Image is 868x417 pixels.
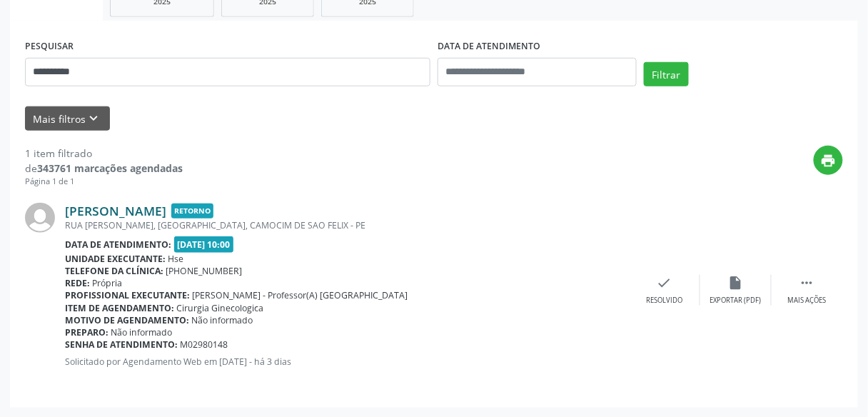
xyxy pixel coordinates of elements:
[710,296,762,306] div: Exportar (PDF)
[65,314,189,326] b: Motivo de agendamento:
[174,236,234,253] span: [DATE] 10:00
[799,275,815,291] i: 
[25,106,110,131] button: Mais filtroskeyboard_arrow_down
[646,296,682,306] div: Resolvido
[93,277,123,289] span: Própria
[65,219,629,231] div: RUA [PERSON_NAME], [GEOGRAPHIC_DATA], CAMOCIM DE SAO FELIX - PE
[193,289,408,301] span: [PERSON_NAME] - Professor(A) [GEOGRAPHIC_DATA]
[65,338,178,351] b: Senha de atendimento:
[65,277,90,289] b: Rede:
[644,62,689,86] button: Filtrar
[25,36,74,58] label: PESQUISAR
[788,296,827,306] div: Mais ações
[168,253,184,265] span: Hse
[814,146,843,175] button: print
[111,326,173,338] span: Não informado
[65,289,190,301] b: Profissional executante:
[821,153,837,169] i: print
[25,161,183,176] div: de
[65,356,629,368] p: Solicitado por Agendamento Web em [DATE] - há 3 dias
[37,161,183,175] strong: 343761 marcações agendadas
[171,204,213,218] span: Retorno
[25,203,55,233] img: img
[86,111,102,126] i: keyboard_arrow_down
[166,265,243,277] span: [PHONE_NUMBER]
[192,314,253,326] span: Não informado
[728,275,744,291] i: insert_drive_file
[438,36,540,58] label: DATA DE ATENDIMENTO
[25,146,183,161] div: 1 item filtrado
[65,302,174,314] b: Item de agendamento:
[65,238,171,251] b: Data de atendimento:
[65,326,108,338] b: Preparo:
[65,253,166,265] b: Unidade executante:
[181,338,228,351] span: M02980148
[65,203,166,218] a: [PERSON_NAME]
[65,265,163,277] b: Telefone da clínica:
[657,275,672,291] i: check
[25,176,183,188] div: Página 1 de 1
[177,302,264,314] span: Cirurgia Ginecologica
